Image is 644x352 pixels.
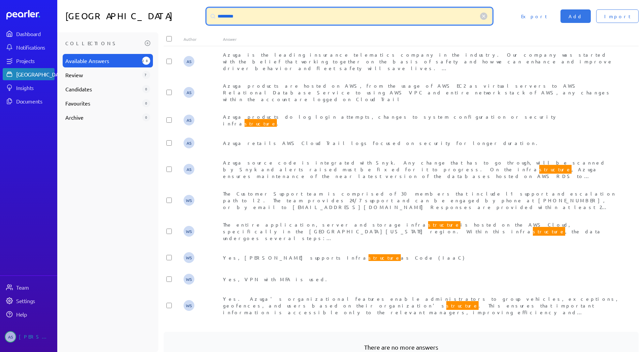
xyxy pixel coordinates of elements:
[16,71,66,78] div: [GEOGRAPHIC_DATA]
[3,281,55,293] a: Team
[184,300,194,311] span: Wesley Simpson
[539,165,572,174] span: structure
[245,119,277,128] span: structure
[3,68,55,80] a: [GEOGRAPHIC_DATA]
[3,295,55,307] a: Settings
[65,71,139,79] span: Review
[65,113,139,121] span: Archive
[3,95,55,107] a: Documents
[223,114,558,128] span: Azuga products do log login attempts, changes to system configuration or security infra .
[3,41,55,53] a: Notifications
[533,227,565,236] span: structure
[65,57,139,65] span: Available Answers
[223,276,331,282] span: Yes, VPN with MFA is used.
[16,311,54,318] div: Help
[184,56,194,67] span: Audrie Stefanini
[65,99,139,107] span: Favourites
[223,52,613,125] span: Azuga is the leading insurance telematics company in the industry. Our company was started with t...
[16,284,54,291] div: Team
[596,9,639,23] button: Import
[142,71,150,79] div: 7
[223,36,619,42] div: Answer
[428,220,460,229] span: structure
[5,331,16,343] span: Audrie Stefanini
[446,301,479,310] span: structure
[223,140,542,146] span: Azuga retails AWS Cloud Trail logs focused on security for longer duration.
[142,113,150,121] div: 0
[174,343,628,352] h3: There are no more answers
[16,30,54,37] div: Dashboard
[223,190,616,271] span: The Customer Support team is comprised of 30 members that include l1 support and escalation path ...
[184,164,194,175] span: Audrie Stefanini
[65,85,139,93] span: Candidates
[3,82,55,94] a: Insights
[184,226,194,237] span: Wesley Simpson
[184,138,194,148] span: Audrie Stefanini
[604,13,631,20] span: Import
[3,55,55,67] a: Projects
[560,9,591,23] button: Add
[184,252,194,263] span: Wesley Simpson
[6,10,55,20] a: Dashboard
[142,99,150,107] div: 0
[142,85,150,93] div: 0
[569,13,583,20] span: Add
[19,331,53,343] div: [PERSON_NAME]
[142,57,150,65] div: 287
[16,57,54,64] div: Projects
[223,253,464,262] span: Yes, [PERSON_NAME] supports Infra as Code (IaaC)
[368,253,401,262] span: structure
[223,159,606,193] span: Azuga source code is integrated with Snyk. Any change that has to go through, will be scanned by ...
[184,195,194,206] span: Wesley Simpson
[223,296,618,322] span: Yes. Azuga's organizational features enable administrators to group vehicles, exceptions, geofenc...
[65,8,204,24] h1: [GEOGRAPHIC_DATA]
[223,83,611,102] span: Azuga products are hosted on AWS, from the usage of AWS EC2 as virtual servers to AWS Relational ...
[16,84,54,91] div: Insights
[521,13,547,20] span: Export
[3,28,55,40] a: Dashboard
[16,44,54,51] div: Notifications
[3,308,55,320] a: Help
[16,297,54,304] div: Settings
[65,38,142,49] h3: Collections
[16,98,54,105] div: Documents
[3,328,55,345] a: AS[PERSON_NAME]
[184,115,194,125] span: Audrie Stefanini
[184,274,194,285] span: Wesley Simpson
[184,87,194,98] span: Audrie Stefanini
[513,9,555,23] button: Export
[184,36,223,42] div: Author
